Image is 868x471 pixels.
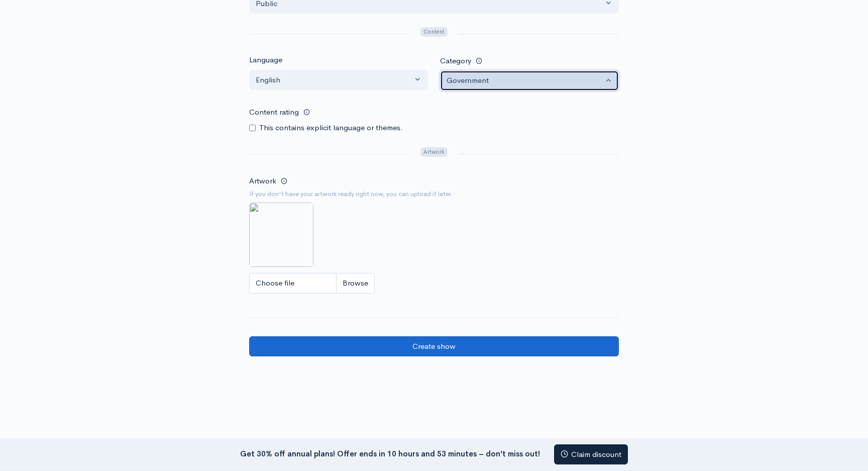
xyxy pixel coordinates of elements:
label: This contains explicit language or themes. [259,122,403,134]
label: Content rating [249,102,299,123]
button: Government [440,70,619,91]
strong: Get 30% off annual plans! Offer ends in 10 hours and 53 minutes – don’t miss out! [240,448,540,458]
label: Artwork [249,175,276,187]
label: Category [440,55,471,67]
a: Claim discount [554,444,628,465]
small: If you don't have your artwork ready right now, you can upload it later. [249,189,619,199]
span: Content [420,27,447,37]
span: Artwork [420,147,447,157]
label: Language [249,54,282,66]
div: English [256,74,412,86]
input: Create show [249,336,619,357]
div: Government [447,75,603,86]
button: English [249,70,428,90]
